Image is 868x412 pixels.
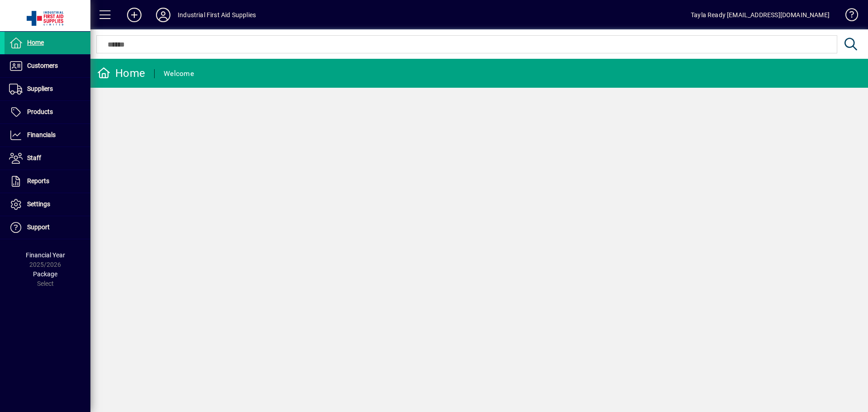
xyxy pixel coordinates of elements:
span: Customers [27,62,58,69]
div: Tayla Ready [EMAIL_ADDRESS][DOMAIN_NAME] [691,8,830,22]
span: Reports [27,177,49,185]
span: Settings [27,200,50,208]
span: Financial Year [26,251,65,259]
span: Products [27,108,53,115]
a: Products [5,101,90,123]
span: Package [33,270,57,278]
a: Staff [5,147,90,170]
span: Suppliers [27,85,53,92]
div: Industrial First Aid Supplies [178,8,256,22]
span: Financials [27,131,56,138]
a: Support [5,216,90,239]
a: Suppliers [5,78,90,100]
span: Staff [27,154,41,161]
span: Support [27,223,50,231]
div: Welcome [164,66,194,81]
a: Financials [5,124,90,147]
a: Knowledge Base [839,2,857,31]
button: Add [120,7,149,23]
span: Home [27,39,44,46]
a: Settings [5,193,90,216]
button: Profile [149,7,178,23]
div: Home [97,66,145,81]
a: Reports [5,170,90,193]
a: Customers [5,55,90,77]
